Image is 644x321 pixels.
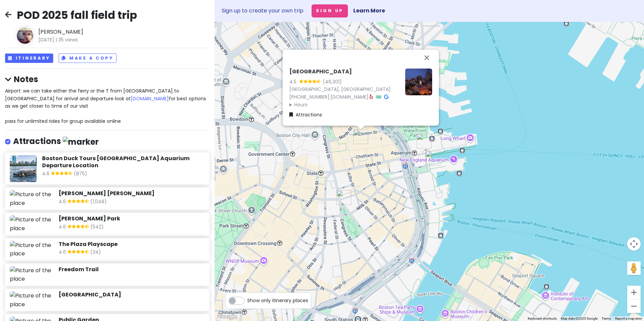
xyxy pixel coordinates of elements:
[10,241,53,258] img: Picture of the place
[289,111,322,118] a: Attractions
[289,94,329,100] a: [PHONE_NUMBER]
[528,316,557,321] button: Keyboard shortcuts
[38,28,137,36] span: [PERSON_NAME]
[336,190,351,205] div: Post Office Square
[353,129,368,144] div: Faneuil Hall Marketplace
[312,4,348,17] button: Sign Up
[627,237,641,251] button: Map camera controls
[59,266,205,273] h6: Freedom Trail
[13,136,99,147] h4: Attractions
[247,297,308,304] span: Show only itinerary places
[384,95,388,99] i: Google Maps
[289,78,299,85] div: 4.5
[42,155,205,169] h6: Boston Duck Tours [GEOGRAPHIC_DATA] Aquarium Departure Location
[216,312,238,321] a: Open this area in Google Maps (opens a new window)
[74,170,87,179] span: (875)
[627,261,641,275] button: Drag Pegman onto the map to open Street View
[131,95,169,102] a: [DOMAIN_NAME]
[405,68,432,95] img: Picture of the place
[323,78,342,85] div: (46,301)
[627,299,641,313] button: Zoom out
[56,36,57,43] span: |
[417,134,431,148] div: Boston Marriott Long Wharf
[42,170,51,179] span: 4.6
[59,215,205,222] h6: [PERSON_NAME] Park
[10,291,53,309] img: Picture of the place
[5,87,207,124] span: Airport: we can take either the ferry or the T from [GEOGRAPHIC_DATA] to [GEOGRAPHIC_DATA] for ar...
[10,215,53,233] img: Picture of the place
[59,190,205,197] h6: [PERSON_NAME] [PERSON_NAME]
[5,74,210,84] h4: Notes
[627,286,641,299] button: Zoom in
[353,7,385,14] a: Learn More
[10,266,53,283] img: Picture of the place
[17,28,33,44] img: Author
[602,317,611,320] a: Terms (opens in new tab)
[59,198,67,207] span: 4.6
[289,101,400,108] summary: Hours
[90,223,104,232] span: (542)
[59,248,67,257] span: 4.6
[10,190,53,207] img: Picture of the place
[5,53,53,63] button: Itinerary
[90,248,101,257] span: (34)
[59,291,205,298] h6: [GEOGRAPHIC_DATA]
[330,94,368,100] a: [DOMAIN_NAME]
[17,8,137,22] h2: POD 2025 fall field trip
[615,317,642,320] a: Report a map error
[376,95,381,99] i: Tripadvisor
[59,241,205,248] h6: The Plaza Playscape
[561,317,598,320] span: Map data ©2025 Google
[59,223,67,232] span: 4.6
[90,198,107,207] span: (1,048)
[289,86,391,93] a: [GEOGRAPHIC_DATA], [GEOGRAPHIC_DATA]
[10,155,37,182] img: Picture of the place
[425,151,440,166] div: Boston Duck Tours New England Aquarium Departure Location
[59,53,117,63] button: Make a Copy
[38,36,137,43] span: [DATE] 35 views
[289,68,400,108] div: · ·
[63,137,99,147] img: marker
[289,68,400,75] h6: [GEOGRAPHIC_DATA]
[216,312,238,321] img: Google
[419,49,435,66] button: Close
